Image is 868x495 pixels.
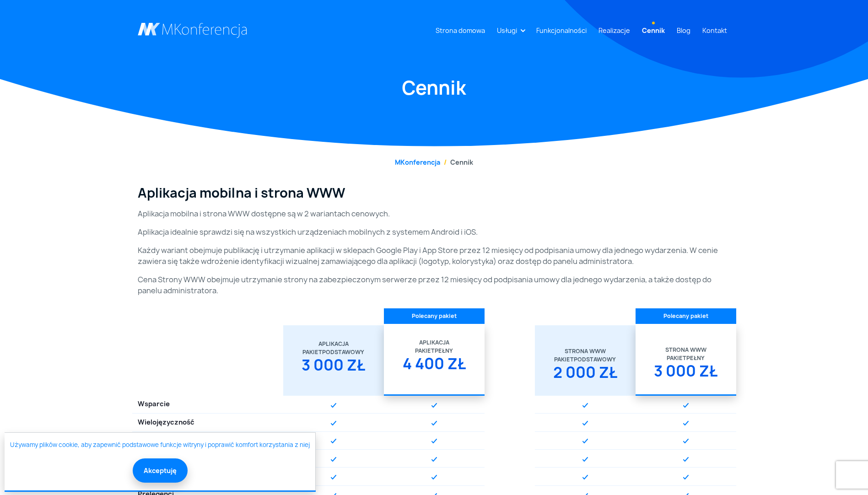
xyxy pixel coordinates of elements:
div: Podstawowy [289,348,378,356]
div: Pełny [389,347,479,355]
button: Akceptuję [133,458,188,483]
span: Wsparcie [138,399,170,409]
a: Strona domowa [432,22,489,39]
div: 3 000 zł [289,356,378,381]
div: 2 000 zł [540,364,630,388]
h1: Cennik [138,75,731,100]
span: Pakiet [415,347,435,355]
img: Graficzny element strony [331,457,336,462]
div: 3 000 zł [641,362,731,387]
img: Graficzny element strony [582,421,588,425]
img: Graficzny element strony [683,403,689,408]
img: Graficzny element strony [683,421,689,425]
div: Strona WWW [540,347,630,355]
img: Graficzny element strony [582,457,588,462]
div: Podstawowy [540,355,630,364]
a: Usługi [493,22,521,39]
a: Blog [673,22,694,39]
img: Graficzny element strony [582,403,588,408]
img: Graficzny element strony [431,403,437,408]
div: Pełny [641,354,731,362]
img: Graficzny element strony [431,439,437,443]
span: Pakiet [554,355,574,364]
li: Cennik [440,157,473,167]
div: Aplikacja [289,340,378,348]
img: Graficzny element strony [683,457,689,462]
div: 4 400 zł [389,355,479,380]
span: Wielojęzyczność [138,418,194,428]
img: Graficzny element strony [431,421,437,425]
img: Graficzny element strony [331,421,336,425]
img: Graficzny element strony [331,439,336,443]
a: Cennik [638,22,669,39]
img: Graficzny element strony [582,475,588,479]
a: Kontakt [699,22,731,39]
img: Graficzny element strony [431,475,437,479]
span: Pakiet [302,348,322,356]
nav: breadcrumb [138,157,731,167]
img: Graficzny element strony [431,457,437,462]
a: Realizacje [595,22,634,39]
div: Aplikacja [389,339,479,347]
p: Aplikacja mobilna i strona WWW dostępne są w 2 wariantach cenowych. [138,208,731,219]
a: Funkcjonalności [533,22,590,39]
a: MKonferencja [395,158,440,167]
span: Pakiet [667,354,686,362]
img: Graficzny element strony [683,475,689,479]
img: Graficzny element strony [331,475,336,479]
h3: Aplikacja mobilna i strona WWW [138,185,731,201]
img: Graficzny element strony [331,403,336,408]
div: Strona WWW [641,346,731,354]
a: Używamy plików cookie, aby zapewnić podstawowe funkcje witryny i poprawić komfort korzystania z niej [10,441,310,450]
p: Aplikacja idealnie sprawdzi się na wszystkich urządzeniach mobilnych z systemem Android i iOS. [138,226,731,237]
p: Każdy wariant obejmuje publikację i utrzymanie aplikacji w sklepach Google Play i App Store przez... [138,245,731,267]
p: Cena Strony WWW obejmuje utrzymanie strony na zabezpieczonym serwerze przez 12 miesięcy od podpis... [138,274,731,296]
img: Graficzny element strony [683,439,689,443]
img: Graficzny element strony [582,439,588,443]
